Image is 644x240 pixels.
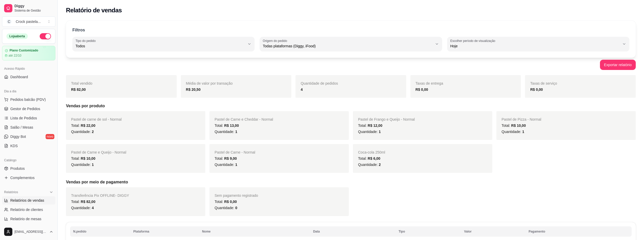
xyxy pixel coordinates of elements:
[10,216,41,221] span: Relatório de mesas
[75,39,97,43] label: Tipo do pedido
[502,117,541,121] span: Pastel de Pizza - Normal
[72,27,85,33] p: Filtros
[511,123,526,128] span: R$ 10,00
[379,163,381,167] span: 2
[14,4,53,8] span: Diggy
[263,39,289,43] label: Origem do pedido
[447,37,629,51] button: Escolher período de visualizaçãoHoje
[71,193,129,198] span: Transferência Pix OFFLINE - DIGGY
[2,174,55,182] a: Complementos
[502,123,526,128] span: Total:
[186,87,201,92] strong: R$ 20,50
[71,200,95,204] span: Total:
[368,123,382,128] span: R$ 12,00
[450,43,620,49] span: Hoje
[263,43,433,49] span: Todas plataformas (Diggy, iFood)
[40,33,51,39] button: Alterar Status
[235,206,237,210] span: 0
[9,54,21,58] article: até 22/10
[81,200,95,204] span: R$ 82,00
[358,156,380,161] span: Total:
[379,130,381,134] span: 1
[215,150,255,154] span: Pastel de Carne - Normal
[16,19,41,24] div: Crock pastela ...
[10,49,38,52] article: Plano Customizado
[235,163,237,167] span: 1
[450,39,497,43] label: Escolher período de visualização
[600,60,636,70] button: Exportar relatório
[416,81,443,85] span: Taxas de entrega
[71,156,95,161] span: Total:
[10,97,46,102] span: Pedidos balcão (PDV)
[2,105,55,113] a: Gestor de Pedidos
[10,125,33,130] span: Salão / Mesas
[10,207,43,212] span: Relatório de clientes
[72,37,255,51] button: Tipo do pedidoTodos
[71,150,126,154] span: Pastel de Carne e Queijo - Normal
[416,87,428,92] strong: R$ 0,00
[530,81,557,85] span: Taxas de serviço
[2,46,55,60] a: Plano Customizadoaté 22/10
[368,156,380,161] span: R$ 6,00
[6,33,28,39] div: Loja aberta
[10,115,37,121] span: Lista de Pedidos
[310,226,395,237] th: Data
[358,117,415,121] span: Pastel de Frango e Queijo - Normal
[358,150,385,154] span: Coca-cola 250ml
[461,226,526,237] th: Valor
[2,156,55,164] div: Catálogo
[530,87,543,92] strong: R$ 0,00
[186,81,233,85] span: Média de valor por transação
[10,175,35,180] span: Complementos
[75,43,245,49] span: Todos
[224,123,239,128] span: R$ 13,00
[92,206,94,210] span: 4
[215,206,237,210] span: Quantidade:
[2,16,55,27] button: Select a team
[92,130,94,134] span: 2
[10,198,44,203] span: Relatórios de vendas
[2,95,55,104] button: Pedidos balcão (PDV)
[215,156,237,161] span: Total:
[502,130,524,134] span: Quantidade:
[224,156,237,161] span: R$ 9,00
[92,163,94,167] span: 1
[522,130,524,134] span: 1
[224,200,237,204] span: R$ 0,00
[199,226,310,237] th: Nome
[71,206,94,210] span: Quantidade:
[2,87,55,95] div: Dia a dia
[66,179,636,185] h5: Vendas por meio de pagamento
[10,74,28,79] span: Dashboard
[215,123,239,128] span: Total:
[301,81,338,85] span: Quantidade de pedidos
[71,87,86,92] strong: R$ 82,00
[215,130,237,134] span: Quantidade:
[301,87,303,92] strong: 4
[358,163,381,167] span: Quantidade:
[215,117,273,121] span: Pastel de Carne e Cheddar - Normal
[215,200,237,204] span: Total:
[2,114,55,122] a: Lista de Pedidos
[526,226,632,237] th: Pagamento
[10,106,40,111] span: Gestor de Pedidos
[71,130,94,134] span: Quantidade:
[14,8,53,13] span: Sistema de Gestão
[2,73,55,81] a: Dashboard
[10,143,18,148] span: KDS
[215,193,258,198] span: Sem pagamento registrado
[235,130,237,134] span: 1
[2,226,55,238] button: [EMAIL_ADDRESS][DOMAIN_NAME]
[4,190,18,194] span: Relatórios
[260,37,442,51] button: Origem do pedidoTodas plataformas (Diggy, iFood)
[2,206,55,214] a: Relatório de clientes
[2,142,55,150] a: KDS
[10,134,26,139] span: Diggy Bot
[358,123,382,128] span: Total:
[71,81,92,85] span: Total vendido
[2,2,55,14] a: DiggySistema de Gestão
[215,163,237,167] span: Quantidade:
[14,230,47,234] span: [EMAIL_ADDRESS][DOMAIN_NAME]
[2,196,55,205] a: Relatórios de vendas
[2,215,55,223] a: Relatório de mesas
